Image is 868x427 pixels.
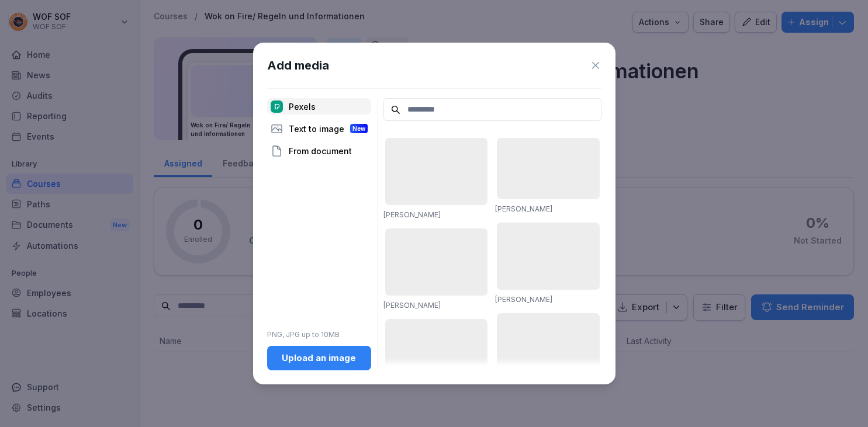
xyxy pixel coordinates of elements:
div: Pexels [267,98,371,114]
div: From document [267,143,371,159]
img: pexels.png [271,100,283,113]
div: Text to image [267,120,371,137]
button: Upload an image [267,346,371,370]
div: New [350,124,368,133]
a: [PERSON_NAME] [383,301,441,310]
div: Upload an image [276,352,362,364]
a: [PERSON_NAME] [495,204,552,213]
h1: Add media [267,57,329,74]
p: PNG, JPG up to 10MB [267,329,371,340]
a: [PERSON_NAME] [495,295,552,304]
a: [PERSON_NAME] [383,210,441,219]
